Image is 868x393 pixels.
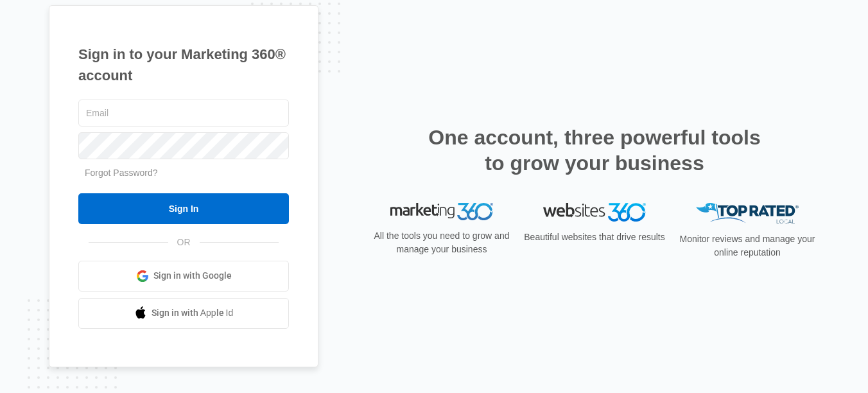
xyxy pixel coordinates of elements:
img: Websites 360 [543,203,646,222]
span: OR [168,236,200,249]
input: Sign In [78,193,289,224]
span: Sign in with Google [153,269,232,283]
a: Sign in with Google [78,261,289,292]
span: Sign in with Apple Id [152,306,234,320]
a: Forgot Password? [85,168,158,178]
img: Top Rated Local [696,203,799,224]
h1: Sign in to your Marketing 360® account [78,44,289,86]
img: Marketing 360 [390,203,493,221]
p: Beautiful websites that drive results [523,231,666,244]
p: All the tools you need to grow and manage your business [370,229,514,256]
p: Monitor reviews and manage your online reputation [675,232,819,259]
input: Email [78,100,289,127]
h2: One account, three powerful tools to grow your business [424,125,765,176]
a: Sign in with Apple Id [78,298,289,329]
